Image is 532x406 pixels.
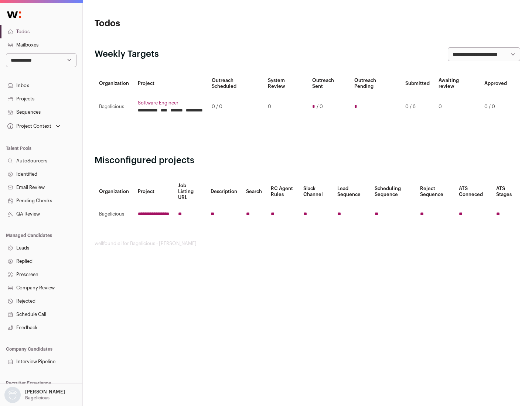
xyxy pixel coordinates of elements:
th: Project [133,73,207,94]
td: 0 / 6 [401,94,434,120]
td: 0 [263,94,307,120]
td: 0 / 0 [207,94,263,120]
th: Approved [480,73,511,94]
td: Bagelicious [95,205,133,223]
p: Bagelicious [25,395,50,401]
div: Project Context [6,123,51,129]
th: Outreach Pending [350,73,400,94]
th: Organization [95,73,133,94]
h2: Misconfigured projects [95,155,520,166]
h2: Weekly Targets [95,48,159,60]
th: Job Listing URL [174,178,206,205]
h1: Todos [95,18,236,30]
th: Organization [95,178,133,205]
th: Awaiting review [434,73,480,94]
img: nopic.png [4,387,21,403]
th: ATS Stages [492,178,520,205]
td: 0 [434,94,480,120]
a: Software Engineer [138,100,203,106]
th: Lead Sequence [333,178,370,205]
button: Open dropdown [3,387,66,403]
p: [PERSON_NAME] [25,389,65,395]
td: 0 / 0 [480,94,511,120]
th: RC Agent Rules [266,178,299,205]
th: Scheduling Sequence [370,178,416,205]
th: Outreach Scheduled [207,73,263,94]
footer: wellfound:ai for Bagelicious - [PERSON_NAME] [95,241,520,247]
th: Reject Sequence [416,178,455,205]
span: / 0 [317,104,323,110]
button: Open dropdown [6,121,62,131]
img: Wellfound [3,7,25,22]
th: Project [133,178,174,205]
th: Outreach Sent [308,73,350,94]
td: Bagelicious [95,94,133,120]
th: System Review [263,73,307,94]
th: Search [242,178,266,205]
th: Description [206,178,242,205]
th: Slack Channel [299,178,333,205]
th: Submitted [401,73,434,94]
th: ATS Conneced [454,178,491,205]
